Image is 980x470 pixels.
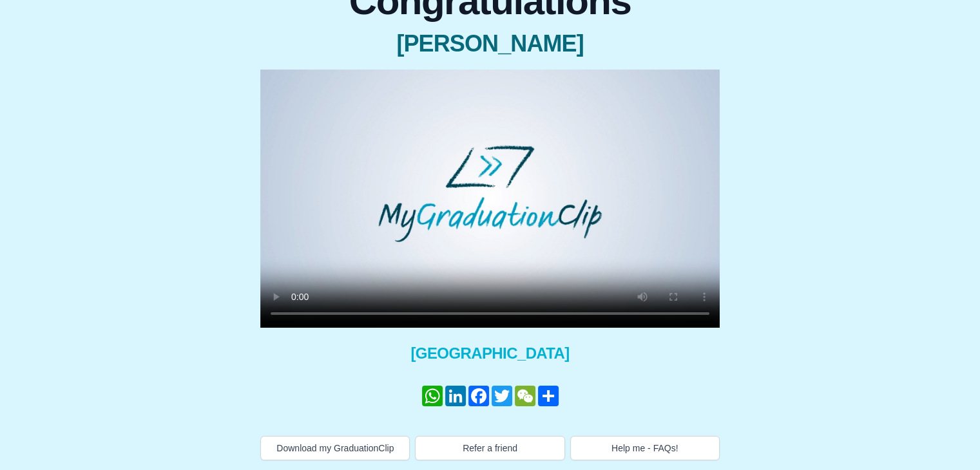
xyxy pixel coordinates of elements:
[260,436,410,460] button: Download my GraduationClip
[514,386,537,406] a: WeChat
[537,386,560,406] a: Share
[415,436,564,460] button: Refer a friend
[467,386,490,406] a: Facebook
[570,436,720,460] button: Help me - FAQs!
[260,343,720,364] span: [GEOGRAPHIC_DATA]
[490,386,514,406] a: Twitter
[260,31,720,57] span: [PERSON_NAME]
[421,386,444,406] a: WhatsApp
[444,386,467,406] a: LinkedIn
